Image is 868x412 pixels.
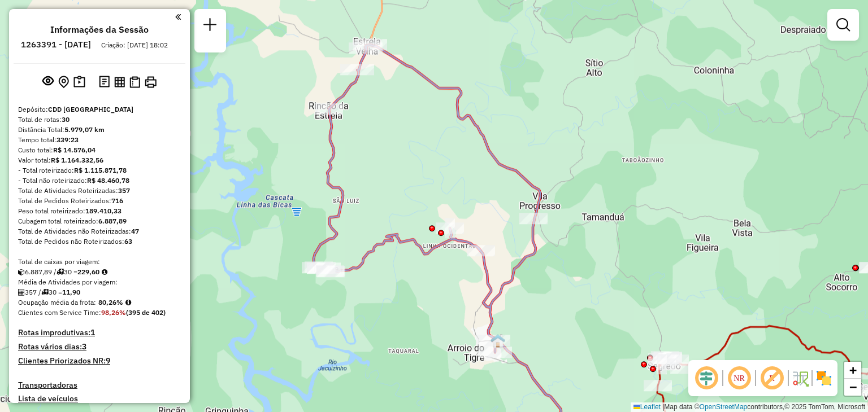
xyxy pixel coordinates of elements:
em: Média calculada utilizando a maior ocupação (%Peso ou %Cubagem) de cada rota da sessão. Rotas cro... [125,299,131,306]
div: Atividade não roteirizada - OSEIAS RAMaO [670,362,698,374]
button: Visualizar Romaneio [127,74,142,90]
div: Total de caixas por viagem: [18,257,181,267]
a: OpenStreetMap [700,403,748,411]
h4: Rotas vários dias: [18,342,181,352]
button: Exibir sessão original [40,73,56,91]
img: Arroio do Tigre [491,334,505,348]
strong: R$ 48.460,78 [87,176,129,185]
div: Custo total: [18,145,181,155]
span: Clientes com Service Time: [18,308,101,317]
strong: R$ 1.115.871,78 [74,166,127,174]
strong: 98,26% [101,308,126,317]
strong: 63 [124,237,132,246]
a: Clique aqui para minimizar o painel [175,10,181,23]
div: Distância Total: [18,125,181,135]
a: Nova sessão e pesquisa [199,14,222,39]
span: Ocultar deslocamento [693,365,720,392]
div: - Total roteirizado: [18,165,181,176]
a: Zoom in [844,362,861,379]
span: | [662,403,664,411]
strong: 9 [106,356,110,366]
button: Centralizar mapa no depósito ou ponto de apoio [56,73,71,91]
strong: 189.410,33 [85,207,121,215]
div: Criação: [DATE] 18:02 [97,40,172,50]
strong: 339:23 [57,135,79,144]
strong: R$ 1.164.332,56 [51,156,103,164]
strong: 6.887,89 [98,217,127,225]
h4: Clientes Priorizados NR: [18,356,181,366]
div: 6.887,89 / 30 = [18,267,181,277]
img: Exibir/Ocultar setores [815,369,833,387]
div: Cubagem total roteirizado: [18,216,181,226]
button: Imprimir Rotas [142,74,159,90]
strong: 1 [90,327,95,338]
strong: 357 [118,186,130,195]
div: Map data © contributors,© 2025 TomTom, Microsoft [631,402,868,412]
div: Peso total roteirizado: [18,206,181,216]
strong: 30 [62,115,70,124]
strong: 11,90 [62,288,80,296]
h4: Rotas improdutivas: [18,328,181,338]
div: Média de Atividades por viagem: [18,277,181,287]
div: Total de Pedidos não Roteirizados: [18,236,181,247]
button: Painel de Sugestão [71,73,88,91]
div: Total de Atividades Roteirizadas: [18,186,181,196]
i: Total de rotas [57,269,64,275]
h4: Transportadoras [18,380,181,390]
span: Ocultar NR [726,365,753,392]
button: Visualizar relatório de Roteirização [112,74,127,89]
div: Valor total: [18,155,181,165]
strong: 3 [82,341,86,352]
span: + [849,363,857,377]
h6: 1263391 - [DATE] [21,40,91,50]
span: Exibir rótulo [758,365,785,392]
div: Total de Atividades não Roteirizadas: [18,226,181,236]
button: Logs desbloquear sessão [97,73,112,91]
h4: Informações da Sessão [50,24,149,35]
div: Depósito: [18,104,181,115]
i: Meta Caixas/viagem: 227,95 Diferença: 1,65 [102,269,107,275]
div: Total de rotas: [18,115,181,125]
i: Cubagem total roteirizado [18,269,25,275]
a: Exibir filtros [832,14,854,36]
strong: 47 [131,227,139,235]
strong: R$ 14.576,04 [53,146,96,154]
h4: Lista de veículos [18,394,181,404]
strong: (395 de 402) [126,308,166,317]
span: − [849,380,857,394]
div: - Total não roteirizado: [18,176,181,186]
img: Fluxo de ruas [791,369,809,387]
div: Tempo total: [18,135,181,145]
span: Ocupação média da frota: [18,298,96,306]
strong: 229,60 [77,268,99,276]
strong: CDD [GEOGRAPHIC_DATA] [48,105,133,113]
i: Total de Atividades [18,289,25,296]
strong: 80,26% [98,298,123,306]
div: 357 / 30 = [18,287,181,297]
div: Total de Pedidos Roteirizados: [18,196,181,206]
a: Zoom out [844,379,861,396]
i: Total de rotas [41,289,49,296]
strong: 5.979,07 km [64,125,105,134]
strong: 716 [111,196,123,205]
a: Leaflet [633,403,661,411]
